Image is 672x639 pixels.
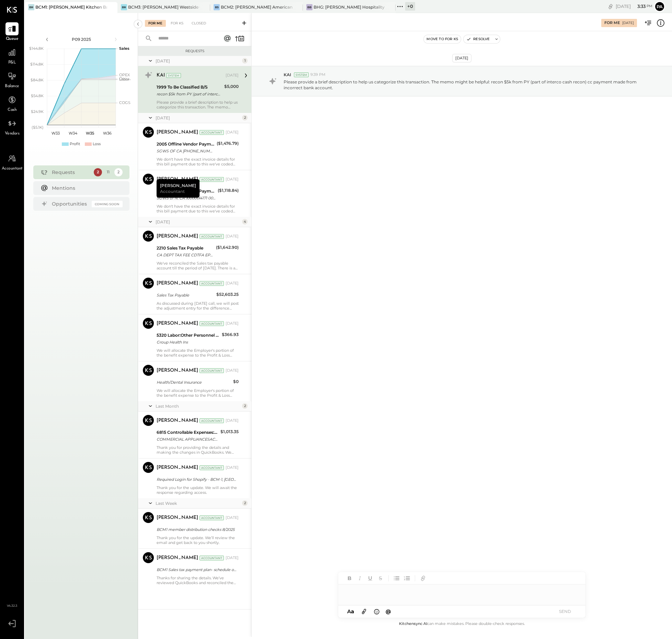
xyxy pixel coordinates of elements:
div: [DATE] [156,58,240,64]
div: Accountant [200,281,224,286]
button: Strikethrough [376,574,385,583]
span: Balance [5,83,19,90]
span: Cash [8,107,16,113]
div: 6815 Controllable Expenses:1. Operating Expenses:Repair & Maintenance, Facility [157,429,218,436]
div: BR [28,4,34,10]
div: 5320 Labor:Other Personnel Expense:Health/Dental Insurance [157,332,220,339]
div: 11 [104,168,112,176]
div: Requests [52,169,90,176]
button: Italic [355,574,364,583]
div: For Me [604,20,620,26]
text: W36 [103,131,111,136]
div: Loss [93,141,101,147]
div: System [166,73,181,78]
text: OPEX [119,72,130,77]
div: Coming Soon [92,201,123,207]
div: Closed [188,20,209,27]
div: BCM1: [PERSON_NAME] Kitchen Bar Market [35,4,107,10]
div: $5,000 [224,83,239,90]
div: [PERSON_NAME] [157,417,198,424]
div: Accountant [200,177,224,182]
div: We don't have the exact invoice details for this bill payment due to this we've coded this paymen... [157,204,239,213]
div: Health/Dental Insurance [157,379,231,386]
div: Last Month [156,403,240,409]
div: Group Health Ins [157,339,220,346]
div: Accountant [200,418,224,423]
div: [DATE] [616,3,652,10]
span: @ [386,608,391,615]
div: Requests [141,49,248,54]
div: We will allocate the Employer's portion of the benefit expense to the Profit & Loss account, we h... [157,388,239,398]
div: [PERSON_NAME] [157,464,198,471]
div: BHG: [PERSON_NAME] Hospitality Group, LLC [314,4,385,10]
div: We don't have the exact invoice details for this bill payment due to this we've coded this paymen... [157,157,239,166]
div: $1,013.35 [220,428,239,435]
a: Cash [0,93,24,113]
span: 9:39 PM [310,72,326,78]
div: BB [306,4,312,10]
div: 2005 Offline Vendor Payments [157,141,215,148]
div: recon $5k from PY (part of interco cash recon) cc payment made from incorrect bank account. [157,91,222,97]
div: copy link [607,3,614,10]
div: 2210 Sales Tax Payable [157,245,214,252]
div: Last Week [156,500,240,506]
div: Please provide a brief description to help us categorize this transaction. The memo might be help... [157,100,239,109]
text: $24.9K [31,109,44,114]
div: BR [121,4,127,10]
div: Accountant [200,515,224,520]
button: Unordered List [392,574,401,583]
div: Accountant [200,465,224,470]
div: [PERSON_NAME] [157,179,200,198]
div: 2 [242,500,248,506]
div: ($1,118.84) [218,187,239,194]
div: Accountant [200,321,224,326]
p: Please provide a brief description to help us categorize this transaction. The memo might be help... [284,79,647,91]
div: [DATE] [452,54,471,62]
a: Accountant [0,152,24,172]
button: SEND [551,607,579,616]
div: We will allocate the Employer's portion of the benefit expense to the Profit & Loss account. [157,348,239,358]
div: COMMERCIAL APPLIANCESACRAMENTO CA XXXX1021 [157,436,218,443]
div: [DATE] [226,555,239,561]
div: BCM1 Sales tax payment plan- schedule of payments [157,566,237,573]
text: Occu... [119,76,131,81]
div: 1999 To Be Classified B/S [157,84,222,91]
div: [PERSON_NAME] [157,176,198,183]
div: [DATE] [226,465,239,470]
div: [DATE] [226,515,239,521]
div: Thanks for sharing the details. We’ve reviewed QuickBooks and reconciled the balance as of [DATE]... [157,576,239,585]
div: [PERSON_NAME] [157,367,198,374]
span: KAI [284,72,291,78]
div: Sales Tax Payable [157,292,214,299]
a: Vendors [0,117,24,137]
div: For KS [167,20,187,27]
div: Accountant [200,234,224,239]
button: @ [384,607,393,616]
span: Accountant [160,188,185,194]
div: [DATE] [226,73,239,78]
div: As discussed during [DATE] call, we will post the adjustment entry for the difference amount once... [157,301,239,311]
div: System [294,72,309,77]
div: BS [214,4,220,10]
div: + 0 [405,2,415,11]
div: 2 [94,168,102,176]
div: BCM1 member distribution checks 8/2025 [157,526,237,533]
div: Accountant [200,130,224,135]
text: W33 [52,131,60,136]
div: [PERSON_NAME] [157,280,198,287]
span: Accountant [2,166,23,172]
span: a [351,608,354,615]
span: Vendors [5,131,20,137]
div: CA DEPT TAX FEE CDTFA EPMT 28221 CA DEPT TAX FEE CDTFA EPMT XXXXXX2215 [DATE] TRACE#- [157,252,214,258]
div: SGWS OF CA [PHONE_NUMBER] FL305-625-4171 [157,148,215,154]
button: Pa [654,1,665,12]
div: [DATE] [226,281,239,286]
div: [DATE] [226,321,239,326]
button: Resolve [464,35,492,43]
a: Queue [0,22,24,42]
div: 1 [242,58,248,63]
div: Mentions [52,185,119,191]
div: [DATE] [156,115,240,121]
div: Accountant [200,368,224,373]
div: [DATE] [622,21,634,25]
